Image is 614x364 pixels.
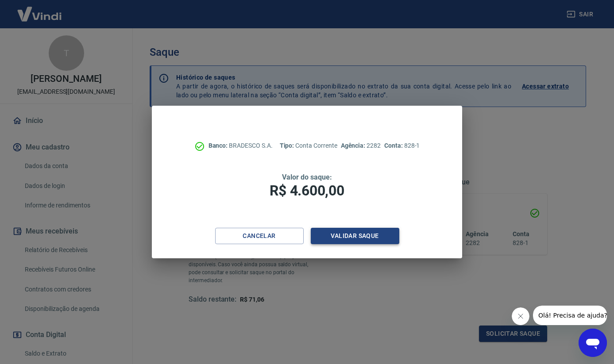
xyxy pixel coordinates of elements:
[579,329,607,357] iframe: Button to launch messaging window
[533,306,607,325] iframe: Message from company
[282,173,332,181] span: Valor do saque:
[384,141,420,150] p: 828-1
[209,141,273,150] p: BRADESCO S.A.
[341,142,367,149] span: Agência:
[5,6,74,13] span: Olá! Precisa de ajuda?
[270,182,344,199] span: R$ 4.600,00
[280,142,296,149] span: Tipo:
[341,141,381,150] p: 2282
[512,307,529,325] iframe: Close message
[209,142,229,149] span: Banco:
[215,228,304,244] button: Cancelar
[280,141,337,150] p: Conta Corrente
[384,142,404,149] span: Conta:
[311,228,399,244] button: Validar saque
